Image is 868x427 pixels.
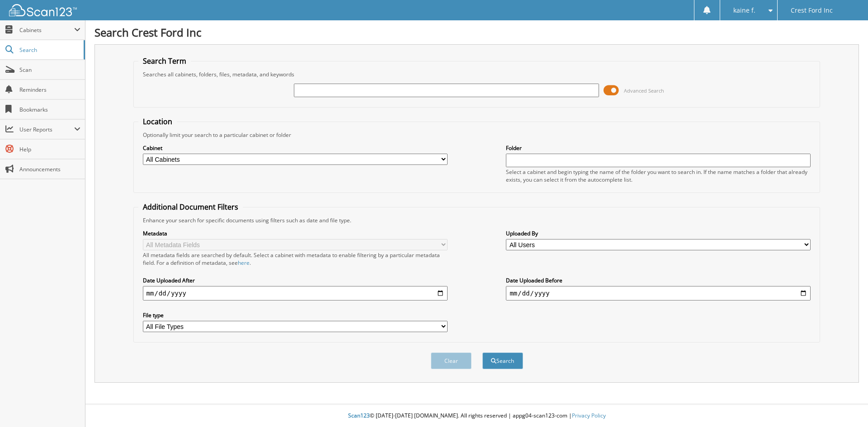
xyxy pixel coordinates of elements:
label: Cabinet [143,144,448,152]
label: File type [143,311,448,319]
span: Bookmarks [19,106,80,113]
a: here [238,259,250,267]
label: Folder [506,144,811,152]
label: Uploaded By [506,230,811,237]
a: Privacy Policy [572,412,606,419]
legend: Search Term [138,56,191,66]
span: Reminders [19,86,80,94]
label: Date Uploaded After [143,277,448,284]
span: Cabinets [19,26,74,34]
h1: Search Crest Ford Inc [94,25,859,40]
div: © [DATE]-[DATE] [DOMAIN_NAME]. All rights reserved | appg04-scan123-com | [85,405,868,427]
button: Clear [431,352,472,369]
span: Crest Ford Inc [791,8,833,13]
legend: Location [138,117,177,127]
input: start [143,286,448,300]
img: scan123-logo-white.svg [9,4,77,16]
legend: Additional Document Filters [138,202,243,212]
span: Scan [19,66,80,74]
span: Advanced Search [624,87,664,94]
div: All metadata fields are searched by default. Select a cabinet with metadata to enable filtering b... [143,251,448,267]
div: Select a cabinet and begin typing the name of the folder you want to search in. If the name match... [506,168,811,183]
button: Search [482,352,523,369]
span: Search [19,46,79,54]
span: Help [19,145,80,153]
label: Metadata [143,230,448,237]
div: Enhance your search for specific documents using filters such as date and file type. [138,216,816,224]
span: Announcements [19,165,80,173]
input: end [506,286,811,300]
div: Optionally limit your search to a particular cabinet or folder [138,131,816,139]
span: Scan123 [348,412,370,419]
span: User Reports [19,126,74,133]
span: kaine f. [733,8,755,13]
label: Date Uploaded Before [506,277,811,284]
div: Searches all cabinets, folders, files, metadata, and keywords [138,70,816,78]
